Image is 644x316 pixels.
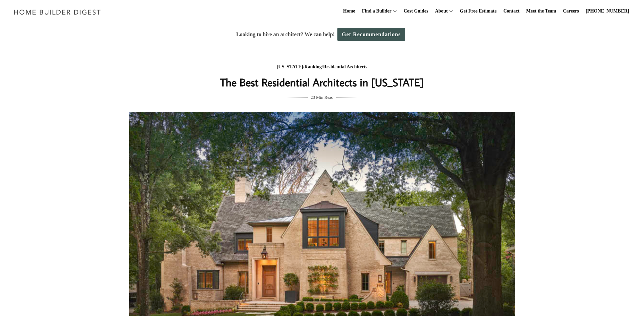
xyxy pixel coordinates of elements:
a: Get Recommendations [337,28,405,41]
a: Contact [501,0,522,22]
a: Cost Guides [401,0,431,22]
a: Residential Architects [323,64,368,69]
a: About [432,0,447,22]
a: [PHONE_NUMBER] [583,0,632,22]
a: [US_STATE] [277,64,303,69]
a: Home [340,0,358,22]
a: Ranking [304,64,321,69]
h1: The Best Residential Architects in [US_STATE] [187,74,457,90]
span: 23 Min Read [311,94,333,101]
img: Home Builder Digest [11,5,104,19]
a: Meet the Team [524,0,559,22]
div: / / [187,63,457,71]
a: Find a Builder [359,0,392,22]
a: Get Free Estimate [457,0,499,22]
a: Careers [560,0,582,22]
